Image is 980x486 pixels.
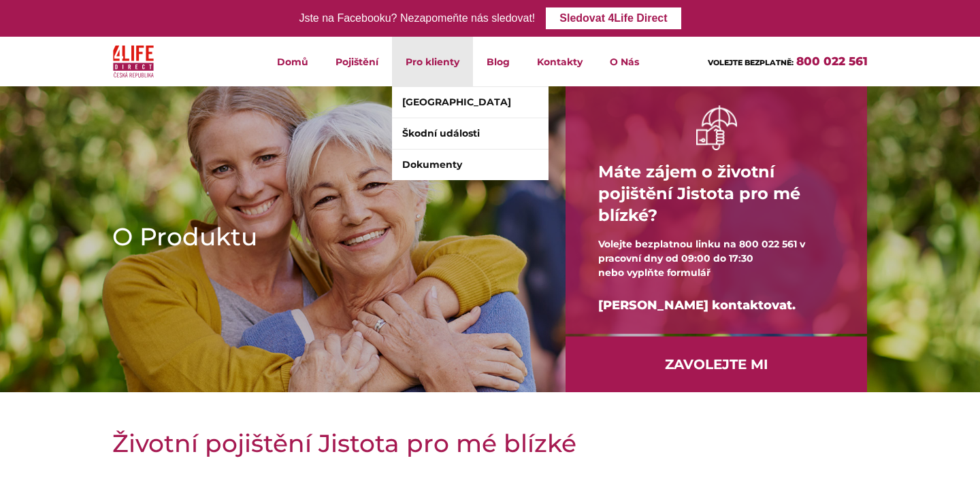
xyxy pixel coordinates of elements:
h1: Životní pojištění Jistota pro mé blízké [112,426,868,460]
span: VOLEJTE BEZPLATNĚ: [708,58,794,67]
img: ruka držící deštník bilá ikona [696,105,737,150]
a: Škodní události [392,118,549,149]
div: [PERSON_NAME] kontaktovat. [598,280,834,331]
a: ZAVOLEJTE MI [566,336,867,392]
a: Sledovat 4Life Direct [546,7,681,29]
span: Volejte bezplatnou linku na 800 022 561 v pracovní dny od 09:00 do 17:30 nebo vyplňte formulář [598,238,805,279]
h4: Máte zájem o životní pojištění Jistota pro mé blízké? [598,150,834,237]
img: 4Life Direct Česká republika logo [113,42,154,81]
a: Kontakty [523,37,596,86]
a: Blog [473,37,523,86]
a: Dokumenty [392,150,549,180]
div: Jste na Facebooku? Nezapomeňte nás sledovat! [299,9,535,29]
a: Domů [263,37,322,86]
h1: O Produktu [112,220,522,254]
a: [GEOGRAPHIC_DATA] [392,87,549,118]
a: 800 022 561 [796,54,868,68]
